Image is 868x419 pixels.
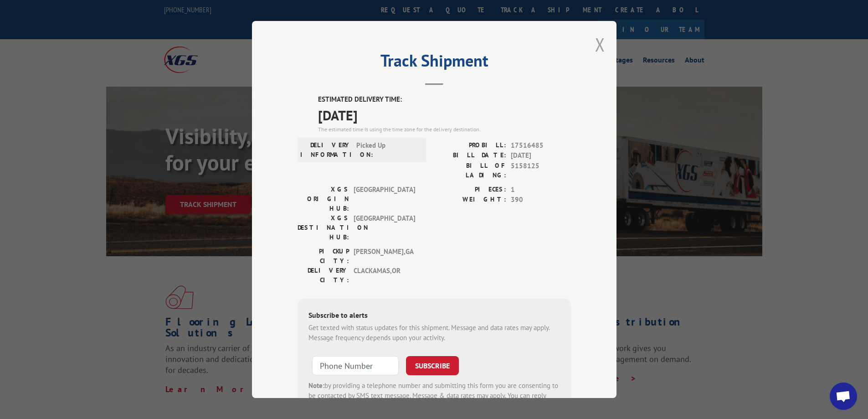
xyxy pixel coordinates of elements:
strong: Note: [308,381,324,390]
span: 5158125 [511,161,571,180]
span: [PERSON_NAME] , GA [354,247,415,266]
span: 17516485 [511,140,571,151]
button: SUBSCRIBE [406,356,459,375]
label: XGS DESTINATION HUB: [298,213,349,242]
div: The estimated time is using the time zone for the delivery destination. [318,125,571,134]
span: 1 [511,185,571,195]
button: Close modal [595,32,605,57]
label: DELIVERY CITY: [298,266,349,285]
span: CLACKAMAS , OR [354,266,415,285]
span: Picked Up [356,140,418,160]
label: ESTIMATED DELIVERY TIME: [318,94,571,105]
div: by providing a telephone number and submitting this form you are consenting to be contacted by SM... [308,381,560,412]
label: PROBILL: [434,140,506,151]
div: Get texted with status updates for this shipment. Message and data rates may apply. Message frequ... [308,323,560,343]
label: XGS ORIGIN HUB: [298,185,349,213]
span: 390 [511,195,571,205]
h2: Track Shipment [298,54,571,72]
span: [GEOGRAPHIC_DATA] [354,185,415,213]
label: PIECES: [434,185,506,195]
label: PICKUP CITY: [298,247,349,266]
span: [DATE] [318,105,571,125]
span: [GEOGRAPHIC_DATA] [354,213,415,242]
input: Phone Number [312,356,399,375]
label: WEIGHT: [434,195,506,205]
div: Subscribe to alerts [308,310,560,323]
label: BILL DATE: [434,150,506,161]
span: [DATE] [511,150,571,161]
label: BILL OF LADING: [434,161,506,180]
a: Open chat [830,383,857,410]
label: DELIVERY INFORMATION: [300,140,352,160]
